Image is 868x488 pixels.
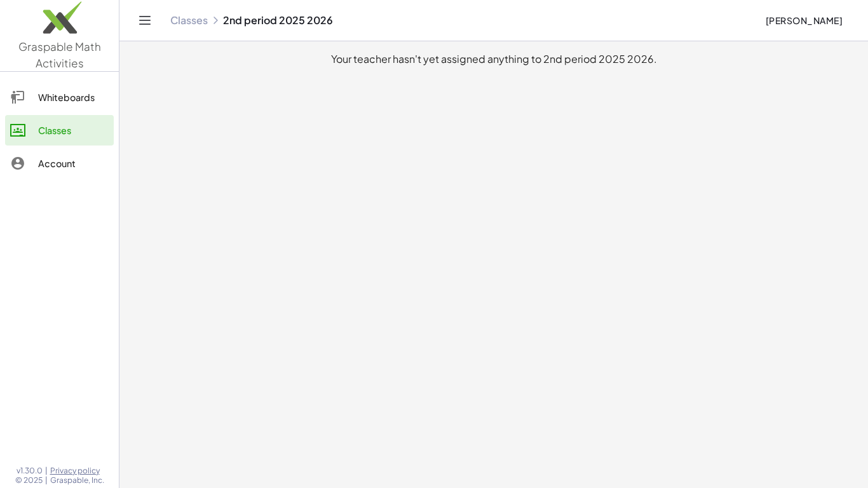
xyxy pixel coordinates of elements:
button: [PERSON_NAME] [755,9,853,32]
span: v1.30.0 [17,466,43,476]
span: Graspable Math Activities [18,39,101,70]
div: Whiteboards [38,90,109,105]
div: Classes [38,123,109,138]
div: Account [38,156,109,171]
a: Classes [5,115,114,146]
button: Toggle navigation [135,10,155,30]
a: Classes [170,14,208,27]
a: Privacy policy [50,466,104,476]
span: Graspable, Inc. [50,475,104,485]
span: | [45,475,48,485]
a: Whiteboards [5,82,114,112]
span: [PERSON_NAME] [765,15,843,26]
span: © 2025 [15,475,43,485]
span: | [45,466,48,476]
a: Account [5,148,114,179]
div: Your teacher hasn't yet assigned anything to 2nd period 2025 2026. [130,51,858,67]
